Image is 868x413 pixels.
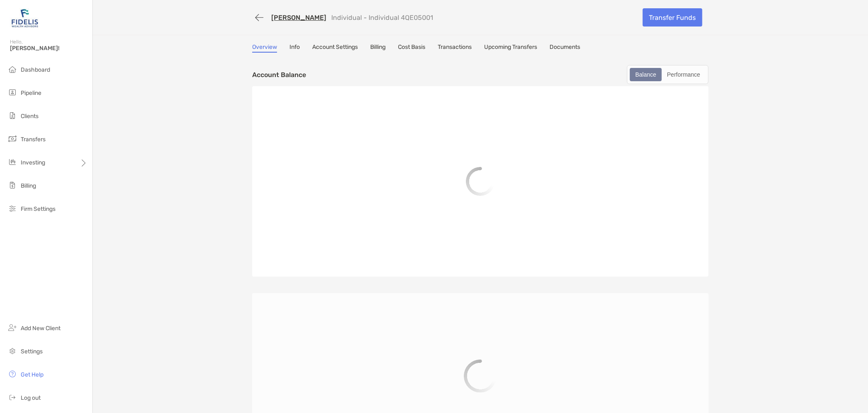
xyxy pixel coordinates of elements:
[7,346,17,356] img: settings icon
[7,111,17,121] img: clients icon
[21,159,45,166] span: Investing
[550,43,580,53] a: Documents
[21,182,36,189] span: Billing
[21,371,43,378] span: Get Help
[10,3,40,33] img: Zoe Logo
[21,394,41,401] span: Log out
[331,14,433,22] p: Individual - Individual 4QE05001
[252,43,277,53] a: Overview
[252,70,306,80] p: Account Balance
[271,14,326,22] a: [PERSON_NAME]
[438,43,472,53] a: Transactions
[7,157,17,167] img: investing icon
[7,87,17,97] img: pipeline icon
[370,43,386,53] a: Billing
[627,65,709,84] div: segmented control
[7,64,17,74] img: dashboard icon
[643,8,702,27] a: Transfer Funds
[7,180,17,190] img: billing icon
[21,205,55,213] span: Firm Settings
[7,323,17,333] img: add_new_client icon
[7,203,17,213] img: firm-settings icon
[484,43,537,53] a: Upcoming Transfers
[21,113,39,120] span: Clients
[21,66,50,73] span: Dashboard
[10,45,87,52] span: [PERSON_NAME]!
[398,43,425,53] a: Cost Basis
[21,325,60,332] span: Add New Client
[7,392,17,402] img: logout icon
[289,43,300,53] a: Info
[312,43,358,53] a: Account Settings
[7,134,17,144] img: transfers icon
[663,69,705,80] div: Performance
[7,369,17,379] img: get-help icon
[21,136,46,143] span: Transfers
[21,89,41,97] span: Pipeline
[631,69,661,80] div: Balance
[21,348,43,355] span: Settings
